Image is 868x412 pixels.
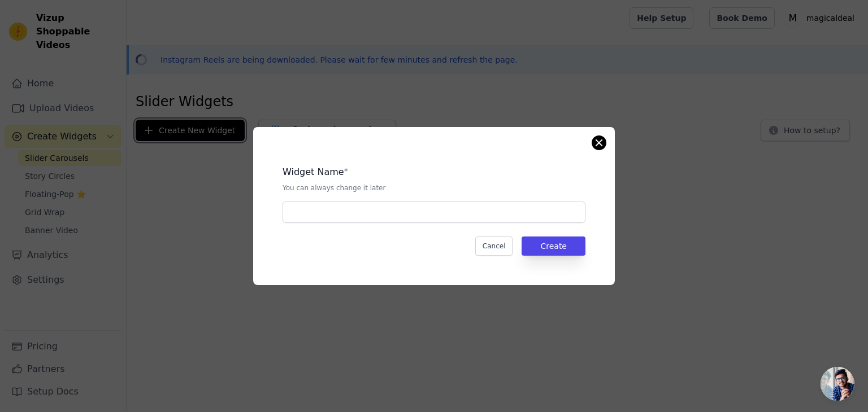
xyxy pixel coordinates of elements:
[821,367,854,401] a: Open chat
[592,136,606,150] button: Close modal
[522,236,585,256] button: Create
[283,183,585,192] p: You can always change it later
[475,236,513,256] button: Cancel
[283,165,344,179] legend: Widget Name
